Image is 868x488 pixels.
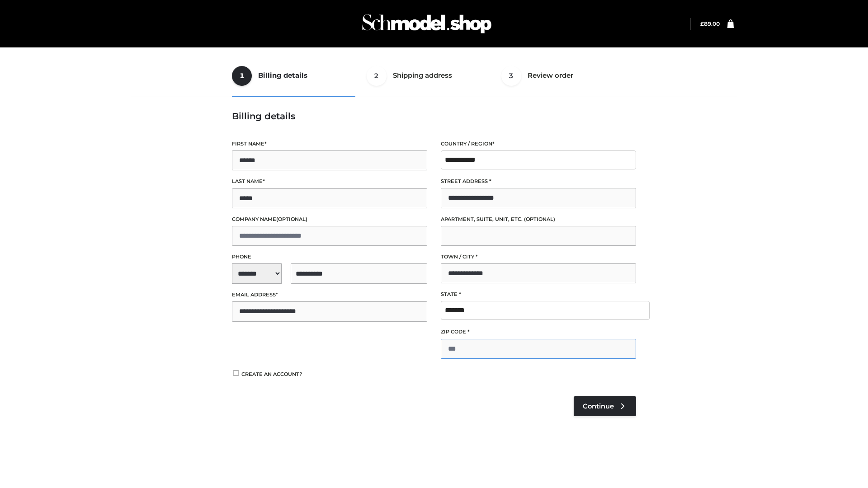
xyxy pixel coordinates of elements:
img: Schmodel Admin 964 [359,6,495,42]
label: Country / Region [441,140,636,148]
bdi: 89.00 [700,20,720,27]
label: Email address [232,291,427,299]
span: £ [700,20,704,27]
label: ZIP Code [441,328,636,336]
label: State [441,290,636,299]
label: Apartment, suite, unit, etc. [441,215,636,224]
a: Continue [574,396,636,416]
a: £89.00 [700,20,720,27]
span: Continue [583,402,614,410]
label: Last name [232,177,427,186]
label: Company name [232,215,427,224]
span: Create an account? [241,371,302,377]
label: Town / City [441,253,636,261]
span: (optional) [276,216,307,222]
input: Create an account? [232,370,240,376]
h3: Billing details [232,111,636,122]
span: (optional) [524,216,555,222]
label: First name [232,140,427,148]
label: Phone [232,253,427,261]
label: Street address [441,177,636,186]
